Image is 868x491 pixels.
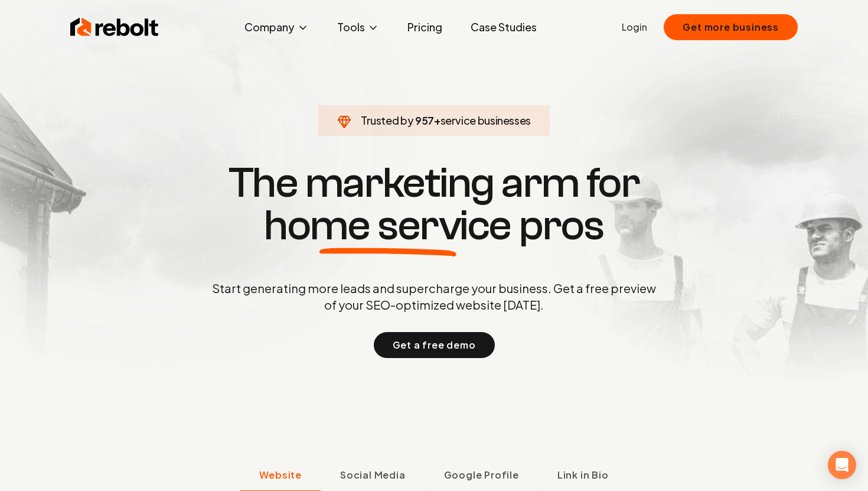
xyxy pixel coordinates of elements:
[361,113,413,127] span: Trusted by
[151,162,717,247] h1: The marketing arm for pros
[210,280,658,313] p: Start generating more leads and supercharge your business. Get a free preview of your SEO-optimiz...
[434,113,440,127] span: +
[440,113,531,127] span: service businesses
[828,451,856,479] div: Open Intercom Messenger
[557,468,609,482] span: Link in Bio
[398,15,452,39] a: Pricing
[70,15,159,39] img: Rebolt Logo
[340,468,406,482] span: Social Media
[622,20,647,34] a: Login
[461,15,546,39] a: Case Studies
[235,15,318,39] button: Company
[664,14,798,40] button: Get more business
[374,332,495,358] button: Get a free demo
[444,468,519,482] span: Google Profile
[259,468,302,482] span: Website
[328,15,389,39] button: Tools
[264,204,511,247] span: home service
[415,112,434,129] span: 957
